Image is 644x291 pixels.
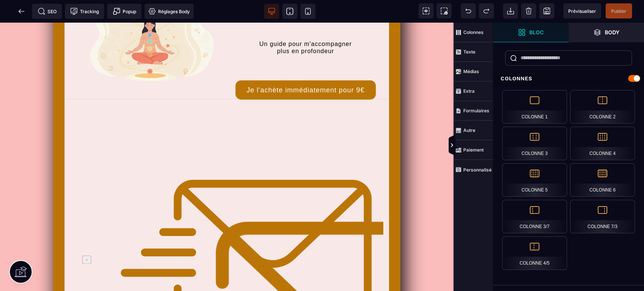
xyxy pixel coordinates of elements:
span: Autre [453,121,493,140]
span: Popup [113,8,136,15]
span: Métadata SEO [32,4,62,19]
span: Paiement [453,140,493,160]
strong: Colonnes [463,29,484,35]
div: Colonne 3/7 [502,200,567,233]
span: Retour [14,4,29,19]
span: Tracking [70,8,99,15]
strong: Médias [463,69,479,74]
strong: Bloc [529,29,544,35]
span: Code de suivi [65,4,104,19]
span: Formulaires [453,101,493,121]
span: Extra [453,81,493,101]
span: Réglages Body [148,8,190,15]
span: Créer une alerte modale [107,4,141,19]
div: Colonne 1 [502,90,567,124]
span: Favicon [144,4,194,19]
span: Aperçu [563,3,601,18]
span: Rétablir [479,3,494,18]
span: Défaire [461,3,476,18]
div: Colonne 6 [570,163,635,197]
span: Colonnes [453,23,493,42]
span: SEO [38,8,57,15]
span: Publier [611,8,626,14]
strong: Body [605,29,619,35]
span: Ouvrir les calques [569,23,644,42]
strong: Extra [463,88,475,94]
strong: Autre [463,127,475,133]
span: Médias [453,62,493,81]
span: Texte [453,42,493,62]
div: Colonne 4/5 [502,236,567,270]
div: Colonne 2 [570,90,635,124]
span: Voir mobile [300,4,315,19]
span: Voir les composants [418,3,433,18]
span: Importer [503,3,518,18]
span: Voir bureau [264,4,279,19]
span: Capture d'écran [437,3,452,18]
strong: Paiement [463,147,484,153]
div: Colonnes [493,72,644,86]
span: Enregistrer le contenu [606,3,632,18]
span: Prévisualiser [568,8,596,14]
button: Je l'achète immédiatement pour 9€ [235,58,376,77]
span: Ouvrir les blocs [493,23,569,42]
div: Colonne 7/3 [570,200,635,233]
span: Enregistrer [539,3,554,18]
span: Personnalisé [453,160,493,179]
div: Colonne 4 [570,127,635,160]
strong: Texte [463,49,475,55]
div: Colonne 3 [502,127,567,160]
strong: Personnalisé [463,167,492,173]
strong: Formulaires [463,108,489,113]
span: Voir tablette [282,4,297,19]
div: Colonne 5 [502,163,567,197]
span: Nettoyage [521,3,536,18]
span: Afficher les vues [493,134,501,157]
text: Un guide pour m'accompagner plus en profondeur [235,3,376,34]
